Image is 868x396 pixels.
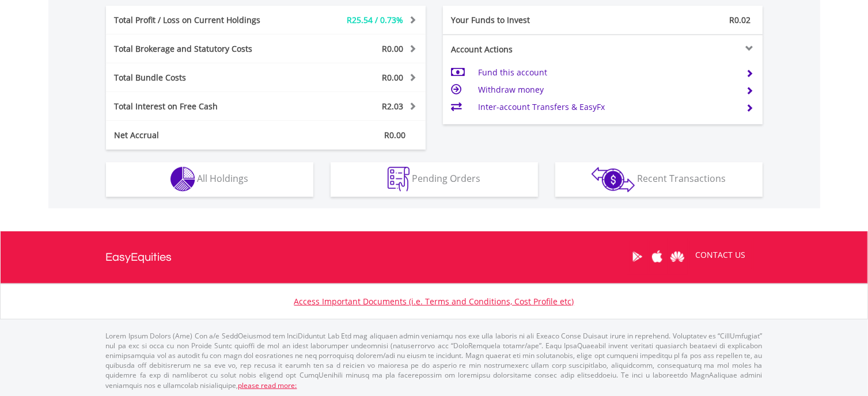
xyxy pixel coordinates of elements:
p: Lorem Ipsum Dolors (Ame) Con a/e SeddOeiusmod tem InciDiduntut Lab Etd mag aliquaen admin veniamq... [106,331,763,390]
img: holdings-wht.png [170,167,195,192]
td: Inter-account Transfers & EasyFx [478,98,737,116]
a: Huawei [668,239,688,275]
a: EasyEquities [106,231,172,283]
span: R0.00 [385,130,406,140]
td: Fund this account [478,64,737,81]
a: Google Play [627,239,647,275]
a: Apple [647,239,668,275]
button: Pending Orders [331,162,538,197]
button: All Holdings [106,162,313,197]
span: R0.02 [730,14,751,25]
span: R0.00 [382,43,404,54]
div: Total Profit / Loss on Current Holdings [106,14,293,26]
div: Account Actions [443,44,603,55]
span: R25.54 / 0.73% [347,14,404,25]
a: CONTACT US [688,239,754,271]
td: Withdraw money [478,81,737,98]
div: Your Funds to Invest [443,14,603,26]
div: Total Interest on Free Cash [106,101,293,112]
a: Access Important Documents (i.e. Terms and Conditions, Cost Profile etc) [294,296,574,307]
span: R2.03 [382,101,404,112]
div: Total Bundle Costs [106,72,293,83]
button: Recent Transactions [555,162,763,197]
span: R0.00 [382,72,404,83]
span: Recent Transactions [637,172,726,185]
div: Total Brokerage and Statutory Costs [106,43,293,55]
img: transactions-zar-wht.png [592,167,635,192]
span: All Holdings [198,172,249,185]
img: pending_instructions-wht.png [388,167,410,192]
a: please read more: [238,380,297,390]
span: Pending Orders [412,172,480,185]
div: Net Accrual [106,130,293,141]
